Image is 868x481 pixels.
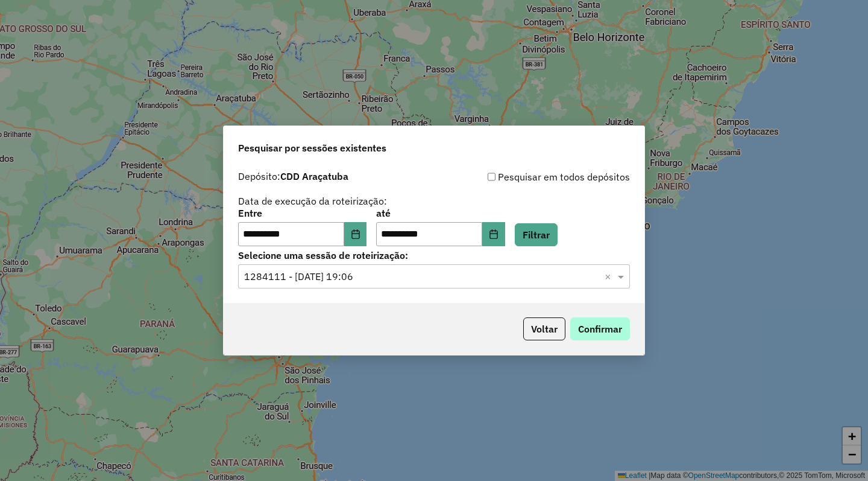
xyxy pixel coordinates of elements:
[238,248,630,263] label: Selecione uma sessão de roteirização:
[482,222,505,246] button: Choose Date
[570,317,630,340] button: Confirmar
[605,269,615,284] span: Clear all
[238,206,366,220] label: Entre
[238,141,386,155] span: Pesquisar por sessões existentes
[280,170,348,182] strong: CDD Araçatuba
[238,194,387,208] label: Data de execução da roteirização:
[238,169,348,183] label: Depósito:
[434,170,630,184] div: Pesquisar em todos depósitos
[376,206,505,220] label: até
[344,222,367,246] button: Choose Date
[515,223,558,246] button: Filtrar
[523,317,565,340] button: Voltar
